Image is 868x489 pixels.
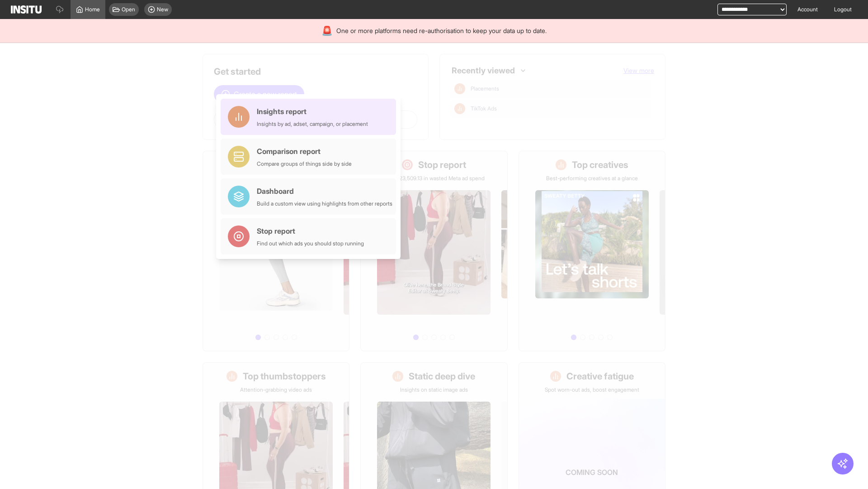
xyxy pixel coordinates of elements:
span: Open [122,6,135,13]
div: Stop report [257,225,364,236]
div: Insights by ad, adset, campaign, or placement [257,120,368,128]
span: New [157,6,168,13]
div: Build a custom view using highlights from other reports [257,200,392,207]
div: Compare groups of things side by side [257,160,352,168]
img: Logo [11,5,42,14]
div: 🚨 [321,24,333,37]
div: Insights report [257,106,368,117]
div: Dashboard [257,186,392,197]
div: Find out which ads you should stop running [257,240,364,247]
div: Comparison report [257,146,352,157]
span: One or more platforms need re-authorisation to keep your data up to date. [336,26,547,35]
span: Home [85,6,100,13]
